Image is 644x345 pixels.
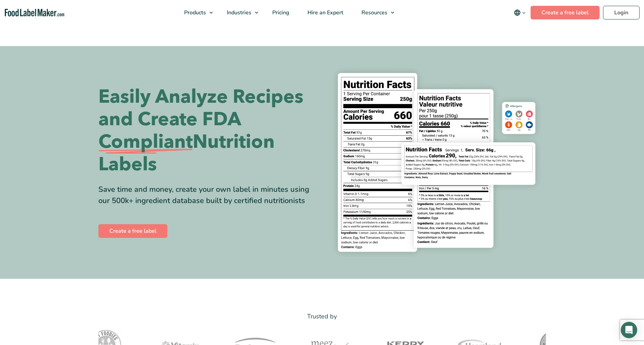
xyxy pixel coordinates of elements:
span: Products [182,9,207,16]
a: Create a free label [531,6,600,19]
span: Hire an Expert [305,9,344,16]
a: Login [603,6,640,19]
p: Trusted by [98,312,546,321]
span: Resources [359,9,388,16]
a: Create a free label [98,224,167,238]
span: Compliant [98,131,193,153]
div: Save time and money, create your own label in minutes using our 500k+ ingredient database built b... [98,184,317,206]
span: Pricing [270,9,290,16]
div: Open Intercom Messenger [621,322,637,338]
span: Industries [225,9,252,16]
h1: Easily Analyze Recipes and Create FDA Nutrition Labels [98,86,317,176]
